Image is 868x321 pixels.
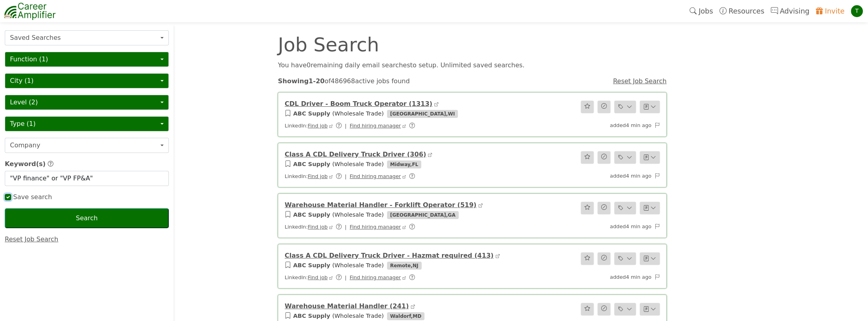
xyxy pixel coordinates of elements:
span: | [345,123,346,129]
span: [GEOGRAPHIC_DATA] , WI [387,110,458,118]
span: | [345,173,346,179]
a: Find job [308,173,328,179]
span: ( Wholesale Trade ) [332,211,383,218]
button: Level (2) [5,95,169,110]
span: LinkedIn: [285,224,420,230]
span: Remote , NJ [387,262,422,270]
span: Midway , FL [387,160,421,168]
a: ABC Supply [293,262,330,268]
a: Find job [308,224,328,230]
div: added 4 min ago [536,223,665,231]
span: ( Wholesale Trade ) [332,110,383,117]
strong: Showing 1 - 20 [278,77,325,85]
a: Find job [308,274,328,280]
button: Company [5,138,169,153]
span: Save search [11,193,52,201]
div: Job Search [273,35,572,54]
div: of 486968 active jobs found [273,76,572,86]
a: Warehouse Material Handler (241) [285,302,409,310]
button: Type (1) [5,116,169,131]
button: City (1) [5,73,169,88]
a: Find hiring manager [350,274,401,280]
span: LinkedIn: [285,173,420,179]
button: Search [5,208,169,228]
a: Reset Job Search [5,235,59,243]
a: ABC Supply [293,110,330,117]
span: ( Wholesale Trade ) [332,161,383,167]
a: ABC Supply [293,211,330,218]
div: You have 0 remaining daily email search es to setup. Unlimited saved searches. [273,61,671,70]
a: Resources [716,2,768,20]
a: ABC Supply [293,161,330,167]
a: Class A CDL Delivery Truck Driver (306) [285,151,426,158]
span: LinkedIn: [285,123,420,129]
span: Keyword(s) [5,160,46,168]
span: ( Wholesale Trade ) [332,262,383,268]
a: CDL Driver - Boom Truck Operator (1313) [285,100,432,108]
a: Warehouse Material Handler - Forklift Operator (519) [285,201,477,209]
span: | [345,224,346,230]
a: Class A CDL Delivery Truck Driver - Hazmat required (413) [285,252,493,259]
span: ( Wholesale Trade ) [332,313,383,319]
a: Jobs [686,2,716,20]
a: Find hiring manager [350,173,401,179]
div: added 4 min ago [536,172,665,180]
button: Saved Searches [5,30,169,45]
span: Waldorf , MD [387,312,424,320]
a: Advising [767,2,812,20]
a: Find job [308,123,328,129]
div: added 4 min ago [536,121,665,130]
a: Find hiring manager [350,224,401,230]
div: T [851,5,863,17]
a: Invite [813,2,848,20]
span: LinkedIn: [285,274,420,280]
button: Function (1) [5,52,169,67]
a: Reset Job Search [613,77,667,85]
a: ABC Supply [293,313,330,319]
a: Find hiring manager [350,123,401,129]
img: career-amplifier-logo.png [4,1,56,21]
div: added 4 min ago [536,273,665,282]
span: | [345,274,346,280]
span: [GEOGRAPHIC_DATA] , GA [387,211,459,219]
